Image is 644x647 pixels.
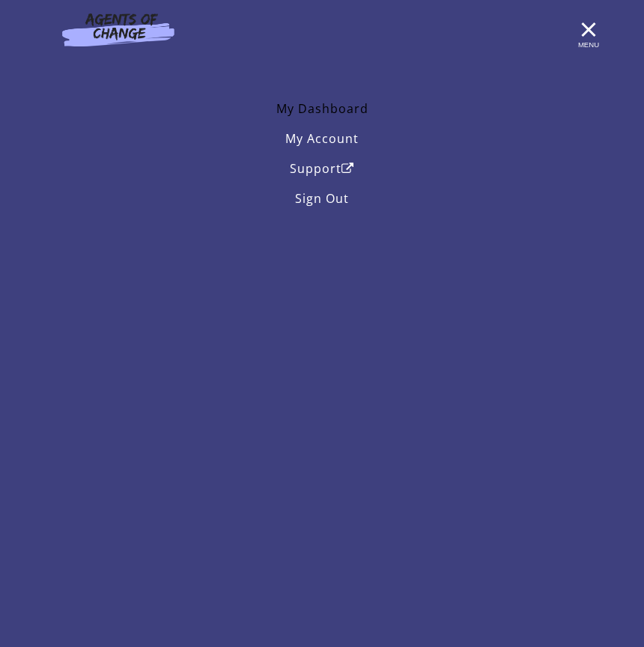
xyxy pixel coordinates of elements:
button: Toggle menu Menu [580,21,598,39]
i: Open in a new window [341,162,354,174]
a: Sign Out [46,183,598,213]
a: SupportOpen in a new window [46,154,598,183]
span: Toggle menu [580,28,598,31]
span: Menu [578,40,599,49]
img: Agents of Change Logo [46,12,190,46]
a: My Dashboard [46,94,598,124]
a: My Account [46,124,598,154]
